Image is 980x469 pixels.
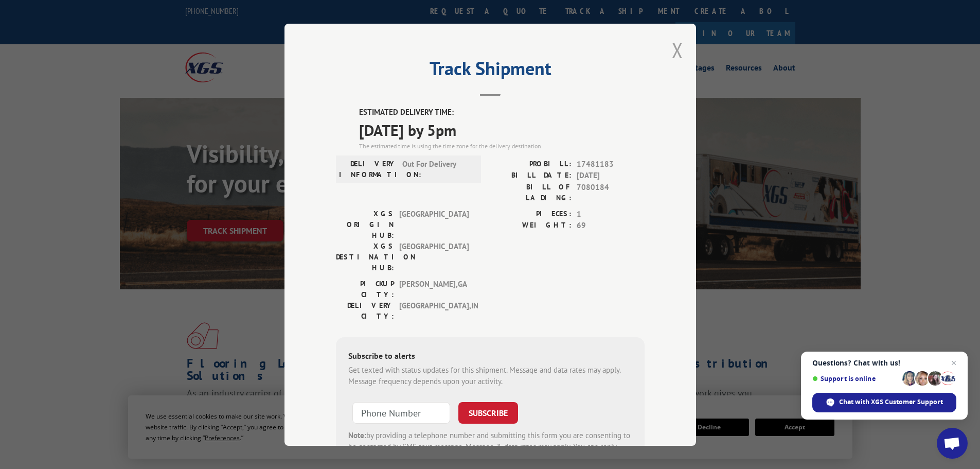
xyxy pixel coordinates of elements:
label: PIECES: [490,208,572,220]
span: Questions? Chat with us! [812,359,956,367]
label: BILL DATE: [490,170,572,182]
span: 1 [577,208,645,220]
label: PROBILL: [490,158,572,170]
label: BILL OF LADING: [490,181,572,203]
span: [GEOGRAPHIC_DATA] [399,208,469,240]
label: WEIGHT: [490,220,572,232]
label: DELIVERY INFORMATION: [339,158,397,180]
span: [GEOGRAPHIC_DATA] , IN [399,300,469,321]
span: [DATE] [577,170,645,182]
span: 7080184 [577,181,645,203]
span: Close chat [948,357,960,369]
span: 69 [577,220,645,232]
label: DELIVERY CITY: [336,300,394,321]
span: Support is online [812,375,899,383]
button: Close modal [672,37,683,64]
div: Subscribe to alerts [348,349,632,364]
span: Chat with XGS Customer Support [839,397,943,407]
h2: Track Shipment [336,61,645,81]
div: Get texted with status updates for this shipment. Message and data rates may apply. Message frequ... [348,364,632,387]
span: [DATE] by 5pm [359,118,645,141]
div: The estimated time is using the time zone for the delivery destination. [359,141,645,150]
span: 17481183 [577,158,645,170]
span: Out For Delivery [402,158,472,180]
label: ESTIMATED DELIVERY TIME: [359,107,645,118]
div: Open chat [937,428,968,459]
label: PICKUP CITY: [336,278,394,300]
label: XGS ORIGIN HUB: [336,208,394,240]
span: [GEOGRAPHIC_DATA] [399,240,469,273]
div: Chat with XGS Customer Support [812,393,956,412]
button: SUBSCRIBE [458,402,518,423]
strong: Note: [348,430,366,440]
input: Phone Number [352,402,450,423]
span: [PERSON_NAME] , GA [399,278,469,300]
div: by providing a telephone number and submitting this form you are consenting to be contacted by SM... [348,429,632,464]
label: XGS DESTINATION HUB: [336,240,394,273]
